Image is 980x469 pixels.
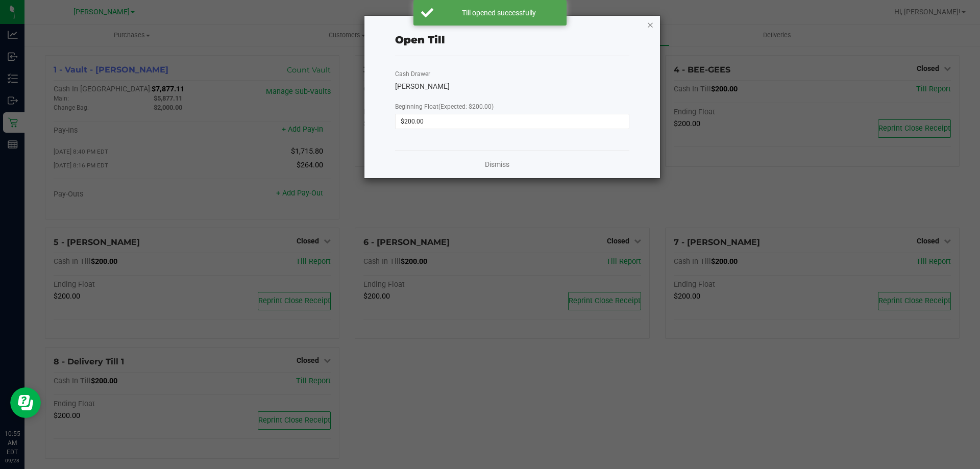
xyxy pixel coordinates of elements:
[438,103,494,110] span: (Expected: $200.00)
[395,103,494,110] span: Beginning Float
[485,159,509,170] a: Dismiss
[395,69,430,79] label: Cash Drawer
[439,8,559,18] div: Till opened successfully
[10,387,41,418] iframe: Resource center
[395,81,629,92] div: [PERSON_NAME]
[395,32,445,47] div: Open Till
